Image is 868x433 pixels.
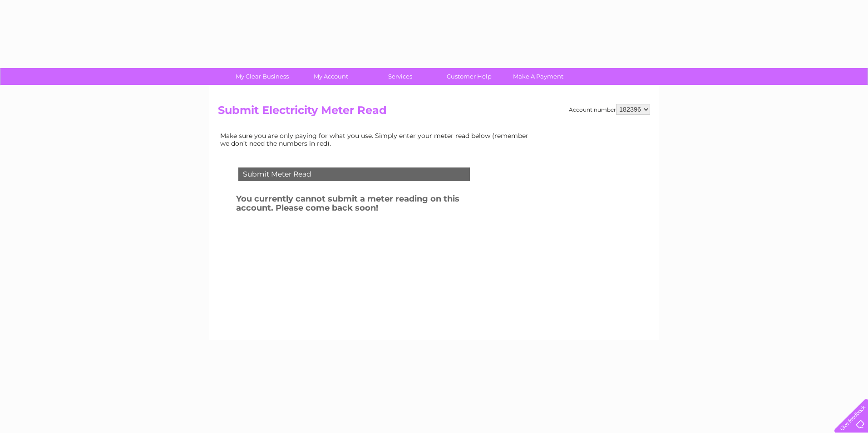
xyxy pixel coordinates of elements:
[432,68,507,85] a: Customer Help
[569,104,650,115] div: Account number
[218,130,536,149] td: Make sure you are only paying for what you use. Simply enter your meter read below (remember we d...
[236,192,494,217] h3: You currently cannot submit a meter reading on this account. Please come back soon!
[363,68,438,85] a: Services
[294,68,369,85] a: My Account
[501,68,576,85] a: Make A Payment
[238,167,470,181] div: Submit Meter Read
[218,104,650,121] h2: Submit Electricity Meter Read
[225,68,300,85] a: My Clear Business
